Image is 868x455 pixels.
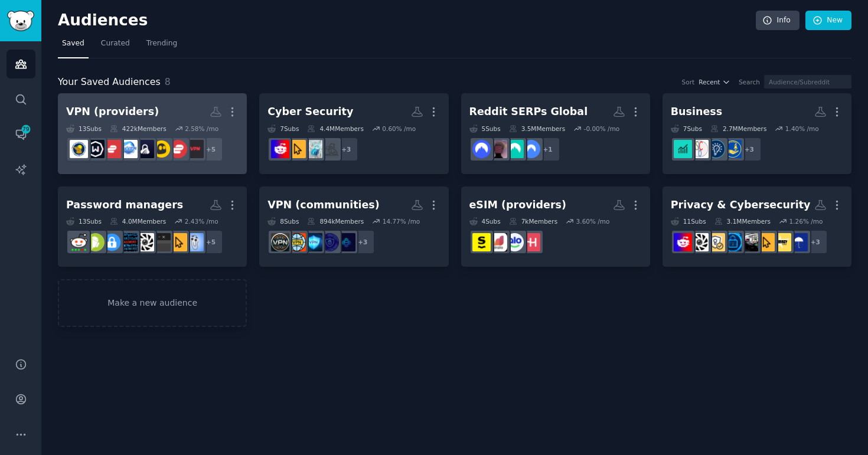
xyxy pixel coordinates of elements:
[142,34,181,58] a: Trending
[739,78,760,86] div: Search
[101,38,130,49] span: Curated
[271,140,289,158] img: cybersecurity
[70,140,88,158] img: mullvadvpn
[740,233,758,251] img: cybersecurity_news
[267,198,380,212] div: VPN (communities)
[267,104,353,119] div: Cyber Security
[690,140,709,158] img: SmallBusinessCanada
[185,217,218,225] div: 2.43 % /mo
[509,125,565,133] div: 3.5M Members
[259,93,448,174] a: Cyber Security7Subs4.4MMembers0.60% /mo+3hackingCyber_Security_NewsCyberSecurityAdvicecybersecurity
[671,104,722,119] div: Business
[785,125,819,133] div: 1.40 % /mo
[461,93,650,174] a: Reddit SERPs Global5Subs3.5MMembers-0.00% /mo+1nordvpndealsNordPassPewdiepieSubmissionsnordvpn
[21,125,31,133] span: 79
[7,11,34,31] img: GummySearch logo
[674,233,692,251] img: cybersecurity
[737,137,762,162] div: + 3
[267,217,299,225] div: 8 Sub s
[185,140,204,158] img: IVPN
[469,104,588,119] div: Reddit SERPs Global
[505,233,524,251] img: aloSIM
[489,233,507,251] img: Airalo
[136,233,154,251] img: privacy
[805,11,851,31] a: New
[110,217,166,225] div: 4.0M Members
[6,120,35,149] a: 79
[469,217,501,225] div: 4 Sub s
[103,233,121,251] img: PasswordManagers
[58,93,247,174] a: VPN (providers)13Subs422kMembers2.58% /mo+5IVPNExpress_VPNCyberGhosttorguardAirVPNExpressvpnWinds...
[70,233,88,251] img: sysadmin
[267,125,299,133] div: 7 Sub s
[198,230,223,254] div: + 5
[489,140,507,158] img: PewdiepieSubmissions
[58,11,756,30] h2: Audiences
[321,140,339,158] img: hacking
[86,233,105,251] img: androidapps
[66,198,183,212] div: Password managers
[707,233,725,251] img: PrivacyGuides
[584,125,620,133] div: -0.00 % /mo
[671,125,702,133] div: 7 Sub s
[337,233,355,251] img: vpnnetwork
[66,125,102,133] div: 13 Sub s
[152,140,171,158] img: CyberGhost
[461,186,650,267] a: eSIM (providers)4Subs7kMembers3.60% /moHolaflyaloSIMAiralosaily
[110,125,167,133] div: 422k Members
[58,186,247,267] a: Password managers13Subs4.0MMembers2.43% /mo+5WindowsHelpCyberSecurityAdvicesoftwareprivacyPasswor...
[714,217,771,225] div: 3.1M Members
[321,233,339,251] img: VPNsReddit
[723,233,742,251] img: DigitalPrivacy
[789,217,823,225] div: 1.26 % /mo
[334,137,358,162] div: + 3
[103,140,121,158] img: Expressvpn
[288,140,306,158] img: CyberSecurityAdvice
[86,140,105,158] img: Windscribe
[119,140,138,158] img: AirVPN
[62,38,84,49] span: Saved
[472,140,491,158] img: nordvpn
[66,104,159,119] div: VPN (providers)
[522,233,540,251] img: Holafly
[185,125,218,133] div: 2.58 % /mo
[350,230,375,254] div: + 3
[663,93,851,174] a: Business7Subs2.7MMembers1.40% /mo+3StartingBusinessEntrepreneurshipSmallBusinessCanadaBusinessPH
[674,140,692,158] img: BusinessPH
[469,198,567,212] div: eSIM (providers)
[536,137,560,162] div: + 1
[803,230,828,254] div: + 3
[307,125,363,133] div: 4.4M Members
[789,233,808,251] img: europrivacy
[699,78,720,86] span: Recent
[382,125,416,133] div: 0.60 % /mo
[764,75,851,89] input: Audience/Subreddit
[522,140,540,158] img: nordvpndeals
[146,38,177,49] span: Trending
[690,233,709,251] img: privacy
[259,186,448,267] a: VPN (communities)8Subs894kMembers14.77% /mo+3vpnnetworkVPNsRedditVPN_SupportvpnsVPN
[707,140,725,158] img: Entrepreneurship
[304,233,322,251] img: VPN_Support
[756,233,775,251] img: CyberSecurityAdvice
[509,217,557,225] div: 7k Members
[723,140,742,158] img: StartingBusiness
[304,140,322,158] img: Cyber_Security_News
[682,78,695,86] div: Sort
[271,233,289,251] img: VPN
[152,233,171,251] img: software
[576,217,610,225] div: 3.60 % /mo
[198,137,223,162] div: + 5
[58,279,247,327] a: Make a new audience
[756,11,800,31] a: Info
[136,140,154,158] img: torguard
[185,233,204,251] img: WindowsHelp
[288,233,306,251] img: vpns
[58,34,89,58] a: Saved
[97,34,134,58] a: Curated
[169,233,187,251] img: CyberSecurityAdvice
[119,233,138,251] img: Passwords
[469,125,501,133] div: 5 Sub s
[671,198,811,212] div: Privacy & Cybersecurity
[671,217,706,225] div: 11 Sub s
